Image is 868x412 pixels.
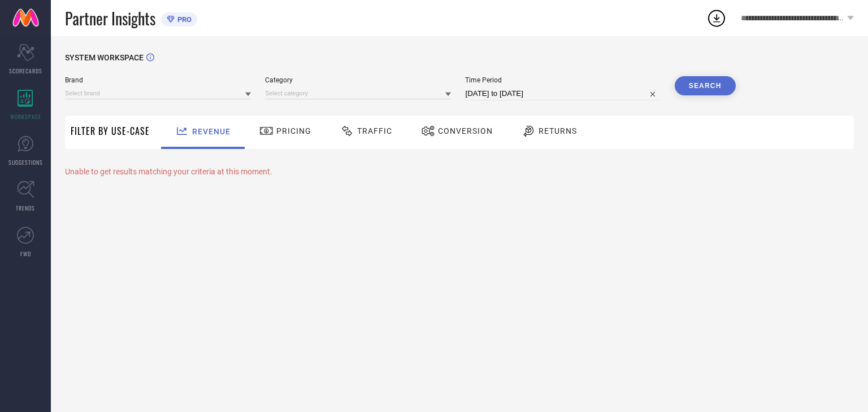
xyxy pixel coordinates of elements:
span: Brand [65,76,251,84]
span: Returns [539,126,577,135]
span: Partner Insights [65,7,155,30]
span: SYSTEM WORKSPACE [65,53,144,62]
span: SCORECARDS [9,67,42,75]
span: Unable to get results matching your criteria at this moment. [65,167,272,176]
span: Pricing [276,126,311,135]
span: Revenue [192,127,231,136]
button: Search [675,76,736,95]
span: FWD [20,249,31,258]
span: TRENDS [16,204,35,212]
span: Traffic [357,126,392,135]
input: Select category [265,87,451,99]
span: Conversion [438,126,493,135]
input: Select time period [465,87,660,100]
span: SUGGESTIONS [8,158,43,166]
span: Filter By Use-Case [71,124,150,138]
span: WORKSPACE [10,112,41,121]
div: Open download list [706,8,727,28]
span: Time Period [465,76,660,84]
span: Category [265,76,451,84]
span: PRO [175,15,192,24]
input: Select brand [65,87,251,99]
